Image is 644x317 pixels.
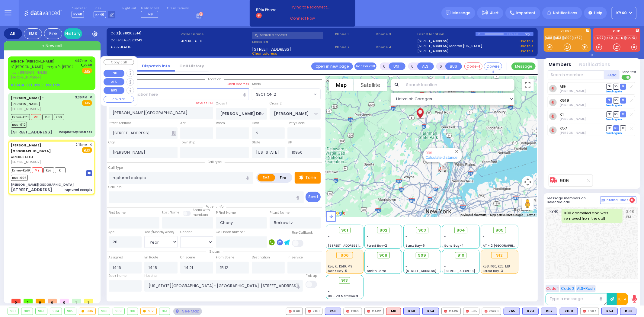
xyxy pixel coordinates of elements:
[327,209,347,217] a: Open this area in Google Maps (opens a new window)
[11,95,44,106] a: [PERSON_NAME]
[11,114,30,120] span: Driver-K23
[286,308,303,315] div: K48
[11,59,55,64] a: HENECH [PERSON_NAME]
[55,167,66,173] span: K1
[311,62,353,70] a: Open in new page
[54,114,64,120] span: K60
[11,299,21,303] span: 0
[275,174,292,181] label: Fire
[11,143,53,154] span: [PERSON_NAME][GEOGRAPHIC_DATA] -
[367,260,369,264] span: -
[11,187,52,193] div: [STREET_ADDRESS]
[76,142,88,147] span: 2:16 PM
[559,84,566,89] a: M9
[287,140,292,145] label: ZIP
[79,308,96,315] div: 906
[436,163,450,175] div: 906
[43,167,54,173] span: K57
[454,149,460,154] button: Close
[522,176,534,188] button: Map camera controls
[171,131,176,136] span: Other building occupants
[457,227,465,233] span: 904
[426,151,432,155] a: 906
[173,308,202,315] div: See map
[560,178,569,183] a: 906
[109,121,132,126] label: Street Address
[175,63,209,69] a: Call History
[483,234,485,239] span: -
[367,234,369,239] span: -
[593,30,640,34] label: KJFD
[520,39,533,44] a: Use this
[36,308,47,315] div: 903
[111,31,179,36] label: Cad:
[576,285,596,292] button: ALS-Rush
[148,12,153,17] span: M9
[367,310,370,313] img: red-radio-icon.svg
[305,308,322,315] div: K101
[144,280,303,292] input: Search hospital
[563,36,573,40] a: K100
[31,114,41,120] span: M8
[328,239,330,243] span: -
[341,277,348,283] span: 913
[252,88,321,100] span: SECTION 2
[21,308,33,315] div: 902
[444,260,446,264] span: -
[137,63,175,69] a: Dispatch info
[511,62,536,70] button: Message
[11,107,41,111] span: [PHONE_NUMBER]
[606,104,622,107] a: Send again
[109,88,249,100] input: Search location here
[180,121,186,126] label: Apt
[119,31,141,36] span: [0918202514]
[196,101,213,105] label: Save as POI
[417,62,434,70] button: ALS
[11,167,31,173] span: Driver-K519
[11,129,52,135] div: [STREET_ADDRESS]
[109,230,115,235] label: Age
[446,11,450,15] img: message.svg
[104,96,134,103] button: COVERED
[376,32,415,37] span: Phone 3
[162,210,179,215] label: Last Name
[75,59,88,63] span: 4:37 PM
[367,264,369,269] span: -
[193,213,208,217] span: members
[595,36,605,40] a: FD07
[75,95,88,100] span: 3:36 PM
[24,299,33,303] span: 1
[227,82,249,87] label: Clear address
[94,7,116,10] label: Lines
[457,252,464,258] span: 910
[141,308,156,315] div: 912
[559,112,564,117] a: K1
[11,143,53,159] a: AIZERHEALTH
[364,308,384,315] div: CAR2
[522,79,534,91] button: Toggle fullscreen view
[620,84,626,89] span: TR
[444,239,446,243] span: -
[600,196,636,204] button: Internal Chat 0
[193,208,210,212] small: Share with
[620,98,626,103] span: TR
[548,70,604,79] input: Search member
[252,32,323,39] input: Search a contact
[617,10,627,16] span: KY40
[11,122,27,128] span: BUS-912
[559,89,586,93] span: Abraham Schwartz
[612,7,636,19] button: KY40
[445,62,462,70] button: BUS
[405,269,463,273] span: [STREET_ADDRESS][PERSON_NAME]
[287,255,303,260] label: In Service
[252,46,291,51] span: [STREET_ADDRESS]
[42,43,62,49] span: + New call
[379,252,387,258] span: 908
[36,299,45,303] span: 0
[144,274,158,278] label: Hospital
[354,62,376,70] button: Transfer call
[252,140,260,145] label: State
[167,7,190,10] label: Fire units on call
[144,230,178,235] div: Year/Month/Week/Day
[604,70,620,79] button: +Add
